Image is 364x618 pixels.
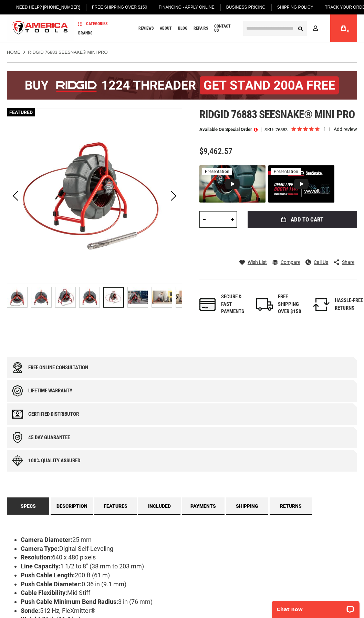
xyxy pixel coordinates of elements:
div: Next [165,108,182,284]
b: Sonde: [21,607,40,614]
button: Search [294,22,307,35]
div: Certified Distributor [28,411,79,417]
div: 45 day Guarantee [28,435,70,441]
span: review [330,127,330,131]
a: About [157,24,175,33]
a: store logo [7,16,74,41]
div: RIDGID 76883 SEESNAKE® MINI PRO [79,284,103,311]
div: Previous [7,108,24,284]
strong: RIDGID 76883 SEESNAKE® MINI PRO [28,50,107,55]
div: Secure & fast payments [221,293,249,315]
li: 200 ft (61 m) [21,571,357,580]
p: Available on Special Order [199,127,258,132]
div: Lifetime warranty [28,388,72,394]
div: HASSLE-FREE RETURNS [335,297,363,312]
img: payments [199,298,216,311]
li: Mid Stiff [21,588,357,597]
img: RIDGID 76883 SEESNAKE® MINI PRO [80,287,100,307]
span: Compare [281,260,300,265]
img: RIDGID 76883 SEESNAKE® MINI PRO [152,287,172,307]
a: Brands [75,28,95,38]
li: 640 x 480 pixels [21,553,357,562]
a: Wish List [239,259,267,265]
div: Next [172,284,182,311]
li: 3 in (76 mm) [21,597,357,606]
b: Push Cable Length: [21,571,75,579]
span: 0 [347,29,349,33]
img: returns [313,298,330,311]
img: RIDGID 76883 SEESNAKE® MINI PRO [128,287,148,307]
span: About [160,26,172,30]
span: Wish List [248,260,267,265]
span: Contact Us [214,24,235,32]
div: RIDGID 76883 SEESNAKE® MINI PRO [31,284,55,311]
img: RIDGID 76883 SEESNAKE® MINI PRO [7,108,182,284]
div: RIDGID 76883 SEESNAKE® MINI PRO [103,284,127,311]
a: Included [138,497,180,515]
span: Add to Cart [291,217,323,223]
div: 100% quality assured [28,458,80,464]
b: Line Capacity: [21,563,60,570]
li: 25 mm [21,535,357,544]
a: Shipping [226,497,268,515]
a: Call Us [305,259,328,265]
b: Push Cable Diameter: [21,580,82,588]
img: RIDGID 76883 SEESNAKE® MINI PRO [55,287,75,307]
a: Categories [75,19,111,28]
b: Push Cable Minimum Bend Radius: [21,598,118,605]
li: 0.36 in (9.1 mm) [21,580,357,589]
a: Repairs [190,24,211,33]
a: 0 [337,14,350,42]
span: 1 reviews [323,126,357,132]
div: RIDGID 76883 SEESNAKE® MINI PRO [7,284,31,311]
div: RIDGID 76883 SEESNAKE® MINI PRO [152,284,176,311]
span: Rated 5.0 out of 5 stars 1 reviews [291,126,357,133]
span: Brands [78,31,92,35]
span: Categories [78,21,107,26]
a: Compare [272,259,300,265]
a: Contact Us [211,24,238,33]
span: Shipping Policy [277,5,313,10]
li: Digital Self-Leveling [21,544,357,553]
strong: SKU [264,127,275,132]
li: 512 Hz, FleXmitter® [21,606,357,615]
a: Blog [175,24,190,33]
li: 1 1/2 to 8" (38 mm to 203 mm) [21,562,357,571]
a: Returns [270,497,312,515]
a: Payments [182,497,225,515]
span: Repairs [194,26,208,30]
div: RIDGID 76883 SEESNAKE® MINI PRO [55,284,79,311]
span: $9,462.57 [199,146,232,156]
iframe: LiveChat chat widget [267,596,364,618]
span: Share [342,260,354,265]
button: Add to Cart [248,211,357,228]
div: 76883 [275,127,288,132]
img: shipping [256,298,273,311]
b: Camera Type: [21,545,59,552]
iframe: Secure express checkout frame [246,230,358,250]
img: America Tools [7,16,74,41]
a: Description [51,497,93,515]
a: Reviews [135,24,157,33]
a: Specs [7,497,49,515]
img: BOGO: Buy the RIDGID® 1224 Threader (26092), get the 92467 200A Stand FREE! [7,71,357,100]
span: Blog [178,26,187,30]
span: Ridgid 76883 seesnake® mini pro [199,108,354,121]
b: Resolution: [21,554,52,561]
a: Features [94,497,137,515]
a: Home [7,49,20,55]
b: Camera Diameter: [21,536,72,543]
b: Cable Flexibility: [21,589,67,596]
div: Free online consultation [28,365,88,371]
div: RIDGID 76883 SEESNAKE® MINI PRO [127,284,152,311]
img: RIDGID 76883 SEESNAKE® MINI PRO [31,287,51,307]
img: RIDGID 76883 SEESNAKE® MINI PRO [7,287,27,307]
span: Reviews [138,26,154,30]
span: Call Us [314,260,328,265]
div: FREE SHIPPING OVER $150 [278,293,306,315]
